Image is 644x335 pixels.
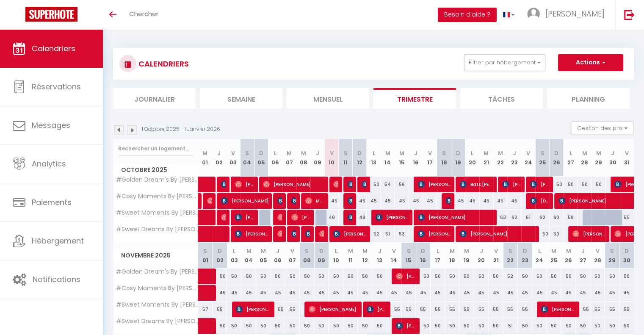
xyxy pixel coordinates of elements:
[535,139,549,177] th: 25
[319,247,323,255] abbr: D
[561,285,575,301] div: 45
[334,247,337,255] abbr: L
[373,88,456,109] li: Trimestre
[358,285,372,301] div: 45
[547,243,561,269] th: 25
[431,269,445,284] div: 50
[503,302,517,317] div: 55
[381,177,395,192] div: 54
[489,243,503,269] th: 21
[217,149,221,157] abbr: J
[530,193,549,209] span: [DEMOGRAPHIC_DATA][PERSON_NAME]
[625,149,629,157] abbr: V
[625,247,629,255] abbr: D
[576,285,590,301] div: 45
[532,243,547,269] th: 24
[416,269,430,284] div: 50
[241,269,256,284] div: 50
[578,139,591,177] th: 28
[521,210,535,225] div: 61
[401,285,416,301] div: 45
[395,193,409,209] div: 45
[527,8,540,20] img: ...
[502,176,521,192] span: [PERSON_NAME]
[309,301,357,317] span: [PERSON_NAME]
[381,193,395,209] div: 45
[367,193,381,209] div: 45
[142,125,220,133] p: 1 Octobre 2025 - 1 Janvier 2026
[277,226,282,242] span: [PERSON_NAME]
[409,139,423,177] th: 16
[401,302,416,317] div: 55
[503,285,517,301] div: 45
[460,226,536,242] span: [PERSON_NAME]
[271,243,285,269] th: 06
[115,210,199,216] span: #Sweet Moments By [PERSON_NAME]Homes
[339,139,353,177] th: 11
[333,176,338,192] span: [PERSON_NAME]
[465,193,479,209] div: 45
[576,269,590,284] div: 50
[25,7,77,22] img: Super Booking
[521,139,535,177] th: 24
[431,302,445,317] div: 55
[285,269,299,284] div: 50
[437,247,439,255] abbr: L
[474,285,488,301] div: 45
[464,54,545,71] button: Filtrer par hébergement
[489,302,503,317] div: 55
[438,8,497,22] button: Besoin d'aide ?
[456,149,460,157] abbr: D
[445,269,459,284] div: 50
[464,247,469,255] abbr: M
[591,139,605,177] th: 29
[532,285,547,301] div: 45
[32,120,70,130] span: Messages
[373,149,375,157] abbr: L
[221,193,269,209] span: [PERSON_NAME]
[620,210,634,225] div: 55
[245,149,249,157] abbr: S
[353,193,367,209] div: 45
[385,149,390,157] abbr: M
[115,193,199,199] span: #Cosy Moments By [PERSON_NAME]Homes
[423,139,437,177] th: 17
[471,149,473,157] abbr: L
[233,247,235,255] abbr: L
[291,193,296,209] span: [PERSON_NAME]
[474,269,488,284] div: 50
[395,139,409,177] th: 15
[271,269,285,284] div: 50
[619,243,634,269] th: 30
[566,247,571,255] abbr: M
[590,285,605,301] div: 45
[387,243,401,269] th: 14
[367,301,386,317] span: [PERSON_NAME]
[362,247,368,255] abbr: M
[202,149,207,157] abbr: M
[445,285,459,301] div: 45
[550,139,564,177] th: 26
[620,139,634,177] th: 31
[362,176,366,192] span: [PERSON_NAME]
[240,139,254,177] th: 04
[256,269,271,284] div: 50
[290,247,294,255] abbr: V
[561,269,575,284] div: 50
[241,243,256,269] th: 04
[550,210,564,225] div: 60
[459,243,474,269] th: 19
[287,88,369,109] li: Mensuel
[564,210,578,225] div: 59
[418,209,495,225] span: [PERSON_NAME]
[32,43,75,54] span: Calendriers
[348,193,352,209] span: [PERSON_NAME]
[300,285,314,301] div: 45
[207,193,212,209] span: [PERSON_NAME]
[213,302,227,317] div: 55
[459,302,474,317] div: 55
[558,54,623,71] button: Actions
[136,54,189,73] h3: CALENDRIERS
[446,193,451,209] span: Aitor Kortabitarte Garro
[291,226,296,242] span: [PERSON_NAME]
